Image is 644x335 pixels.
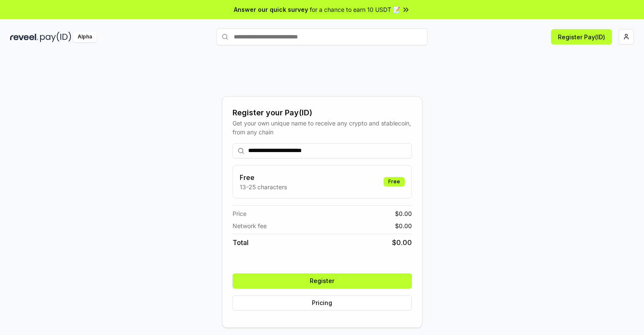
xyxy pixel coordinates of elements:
[233,209,246,218] span: Price
[233,221,267,230] span: Network fee
[40,32,71,42] img: pay_id
[395,209,412,218] span: $ 0.00
[240,182,287,191] p: 13-25 characters
[395,221,412,230] span: $ 0.00
[310,5,400,14] span: for a chance to earn 10 USDT 📝
[73,32,97,42] div: Alpha
[234,5,308,14] span: Answer our quick survey
[233,107,412,119] div: Register your Pay(ID)
[233,295,412,310] button: Pricing
[10,32,38,42] img: reveel_dark
[551,29,612,44] button: Register Pay(ID)
[240,172,287,182] h3: Free
[384,177,405,186] div: Free
[233,273,412,289] button: Register
[233,119,412,136] div: Get your own unique name to receive any crypto and stablecoin, from any chain
[233,237,249,248] span: Total
[392,237,412,248] span: $ 0.00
